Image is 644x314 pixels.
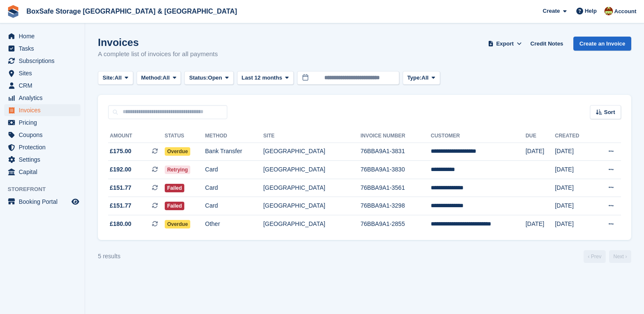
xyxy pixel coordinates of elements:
[19,67,70,79] span: Sites
[19,30,70,42] span: Home
[263,161,360,179] td: [GEOGRAPHIC_DATA]
[19,117,70,128] span: Pricing
[604,7,613,15] img: Kim
[205,129,263,143] th: Method
[4,166,80,178] a: menu
[403,71,440,85] button: Type: All
[189,74,208,82] span: Status:
[205,179,263,197] td: Card
[19,104,70,116] span: Invoices
[609,250,631,263] a: Next
[237,71,294,85] button: Last 12 months
[19,141,70,153] span: Protection
[98,37,218,48] h1: Invoices
[110,147,132,156] span: £175.00
[19,55,70,67] span: Subscriptions
[165,184,185,192] span: Failed
[184,71,233,85] button: Status: Open
[110,165,132,174] span: £192.00
[242,74,282,82] span: Last 12 months
[4,141,80,153] a: menu
[263,179,360,197] td: [GEOGRAPHIC_DATA]
[407,74,422,82] span: Type:
[141,74,163,82] span: Method:
[486,37,524,51] button: Export
[4,67,80,79] a: menu
[361,215,431,233] td: 76BBA9A1-2855
[165,129,205,143] th: Status
[421,74,429,82] span: All
[208,74,222,82] span: Open
[165,147,191,156] span: Overdue
[19,129,70,141] span: Coupons
[98,49,218,59] p: A complete list of invoices for all payments
[4,55,80,67] a: menu
[108,129,165,143] th: Amount
[19,80,70,91] span: CRM
[361,179,431,197] td: 76BBA9A1-3561
[19,92,70,104] span: Analytics
[205,197,263,215] td: Card
[4,80,80,91] a: menu
[110,183,132,192] span: £151.77
[614,7,636,16] span: Account
[526,215,555,233] td: [DATE]
[163,74,170,82] span: All
[98,71,133,85] button: Site: All
[110,220,132,228] span: £180.00
[70,197,80,207] a: Preview store
[103,74,114,82] span: Site:
[205,161,263,179] td: Card
[4,104,80,116] a: menu
[165,220,191,228] span: Overdue
[19,196,70,208] span: Booking Portal
[23,4,240,18] a: BoxSafe Storage [GEOGRAPHIC_DATA] & [GEOGRAPHIC_DATA]
[205,215,263,233] td: Other
[604,108,615,117] span: Sort
[555,161,593,179] td: [DATE]
[114,74,122,82] span: All
[7,5,20,18] img: stora-icon-8386f47178a22dfd0bd8f6a31ec36ba5ce8667c1dd55bd0f319d3a0aa187defe.svg
[165,166,191,174] span: Retrying
[263,197,360,215] td: [GEOGRAPHIC_DATA]
[526,129,555,143] th: Due
[543,7,560,15] span: Create
[555,143,593,161] td: [DATE]
[573,37,631,51] a: Create an Invoice
[555,215,593,233] td: [DATE]
[361,161,431,179] td: 76BBA9A1-3830
[582,250,633,263] nav: Page
[361,129,431,143] th: Invoice Number
[4,92,80,104] a: menu
[555,179,593,197] td: [DATE]
[8,185,85,194] span: Storefront
[263,129,360,143] th: Site
[4,30,80,42] a: menu
[205,143,263,161] td: Bank Transfer
[584,250,606,263] a: Previous
[585,7,597,15] span: Help
[263,215,360,233] td: [GEOGRAPHIC_DATA]
[4,154,80,166] a: menu
[263,143,360,161] td: [GEOGRAPHIC_DATA]
[555,129,593,143] th: Created
[526,143,555,161] td: [DATE]
[19,166,70,178] span: Capital
[165,202,185,210] span: Failed
[496,40,514,48] span: Export
[4,43,80,54] a: menu
[98,252,120,261] div: 5 results
[4,117,80,128] a: menu
[527,37,567,51] a: Credit Notes
[137,71,181,85] button: Method: All
[4,129,80,141] a: menu
[361,143,431,161] td: 76BBA9A1-3831
[555,197,593,215] td: [DATE]
[19,154,70,166] span: Settings
[110,201,132,210] span: £151.77
[361,197,431,215] td: 76BBA9A1-3298
[19,43,70,54] span: Tasks
[431,129,526,143] th: Customer
[4,196,80,208] a: menu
